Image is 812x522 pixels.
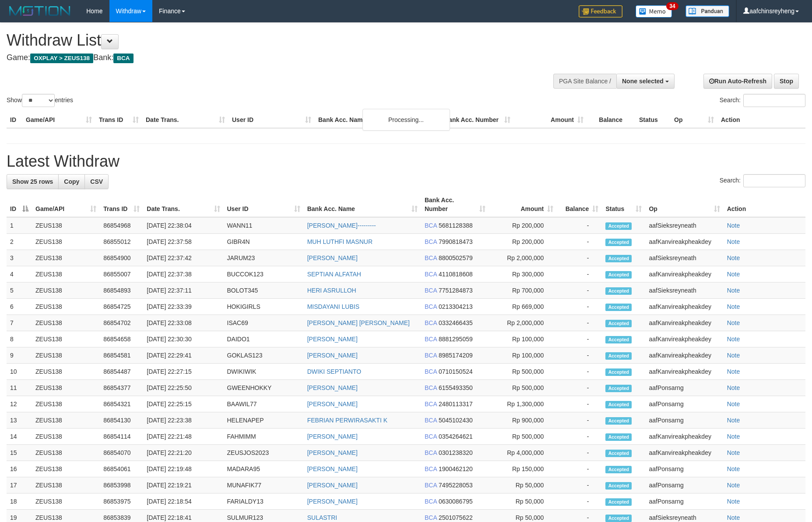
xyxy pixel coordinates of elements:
[7,153,805,170] h1: Latest Withdraw
[143,412,223,429] td: [DATE] 22:23:38
[439,449,473,456] span: Copy 0301238320 to clipboard
[727,465,740,472] a: Note
[30,54,93,63] span: OXPLAY > ZEUS138
[224,282,304,299] td: BOLOT345
[307,417,387,424] a: FEBRIAN PERWIRASAKTI K
[224,493,304,510] td: FARIALDY13
[579,5,622,18] img: Feedback.jpg
[7,282,32,299] td: 5
[727,254,740,261] a: Note
[439,287,473,294] span: Copy 7751284873 to clipboard
[727,514,740,521] a: Note
[489,331,557,347] td: Rp 100,000
[645,461,723,477] td: aafPonsarng
[636,112,671,128] th: Status
[425,514,437,521] span: BCA
[557,380,602,396] td: -
[425,254,437,261] span: BCA
[439,319,473,326] span: Copy 0332466435 to clipboard
[636,5,672,18] img: Button%20Memo.svg
[489,412,557,429] td: Rp 900,000
[143,364,223,380] td: [DATE] 22:27:15
[727,498,740,505] a: Note
[489,192,557,217] th: Amount: activate to sort column ascending
[727,222,740,229] a: Note
[425,287,437,294] span: BCA
[605,304,632,311] span: Accepted
[224,412,304,429] td: HELENAPEP
[113,54,133,63] span: BCA
[307,319,410,326] a: [PERSON_NAME] [PERSON_NAME]
[439,514,473,521] span: Copy 2501075622 to clipboard
[421,192,489,217] th: Bank Acc. Number: activate to sort column ascending
[439,482,473,489] span: Copy 7495228053 to clipboard
[489,461,557,477] td: Rp 150,000
[7,461,32,477] td: 16
[439,271,473,278] span: Copy 4110818608 to clipboard
[32,315,100,331] td: ZEUS138
[666,2,678,10] span: 34
[489,234,557,250] td: Rp 200,000
[100,461,143,477] td: 86854061
[557,493,602,510] td: -
[605,320,632,327] span: Accepted
[645,412,723,429] td: aafPonsarng
[32,347,100,364] td: ZEUS138
[557,396,602,412] td: -
[727,271,740,278] a: Note
[32,429,100,445] td: ZEUS138
[645,315,723,331] td: aafKanvireakpheakdey
[645,396,723,412] td: aafPonsarng
[425,319,437,326] span: BCA
[489,315,557,331] td: Rp 2,000,000
[307,238,373,245] a: MUH LUTHFI MASNUR
[557,429,602,445] td: -
[489,217,557,234] td: Rp 200,000
[307,449,358,456] a: [PERSON_NAME]
[100,347,143,364] td: 86854581
[100,364,143,380] td: 86854487
[22,112,95,128] th: Game/API
[32,493,100,510] td: ZEUS138
[489,266,557,282] td: Rp 300,000
[362,109,450,131] div: Processing...
[489,380,557,396] td: Rp 500,000
[489,299,557,315] td: Rp 669,000
[557,412,602,429] td: -
[224,250,304,266] td: JARUM23
[32,250,100,266] td: ZEUS138
[602,192,645,217] th: Status: activate to sort column ascending
[727,400,740,408] a: Note
[143,266,223,282] td: [DATE] 22:37:38
[622,78,664,85] span: None selected
[12,178,53,185] span: Show 25 rows
[605,401,632,408] span: Accepted
[439,368,473,375] span: Copy 0710150524 to clipboard
[100,445,143,461] td: 86854070
[425,482,437,489] span: BCA
[64,178,79,185] span: Copy
[727,368,740,375] a: Note
[645,347,723,364] td: aafKanvireakpheakdey
[557,445,602,461] td: -
[32,396,100,412] td: ZEUS138
[143,445,223,461] td: [DATE] 22:21:20
[224,364,304,380] td: DWIKIWIK
[557,282,602,299] td: -
[100,217,143,234] td: 86854968
[425,238,437,245] span: BCA
[557,250,602,266] td: -
[7,266,32,282] td: 4
[32,412,100,429] td: ZEUS138
[605,433,632,441] span: Accepted
[7,331,32,347] td: 8
[425,303,437,310] span: BCA
[143,282,223,299] td: [DATE] 22:37:11
[425,384,437,391] span: BCA
[143,192,223,217] th: Date Trans.: activate to sort column ascending
[557,347,602,364] td: -
[7,477,32,493] td: 17
[307,433,358,440] a: [PERSON_NAME]
[605,368,632,376] span: Accepted
[307,384,358,391] a: [PERSON_NAME]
